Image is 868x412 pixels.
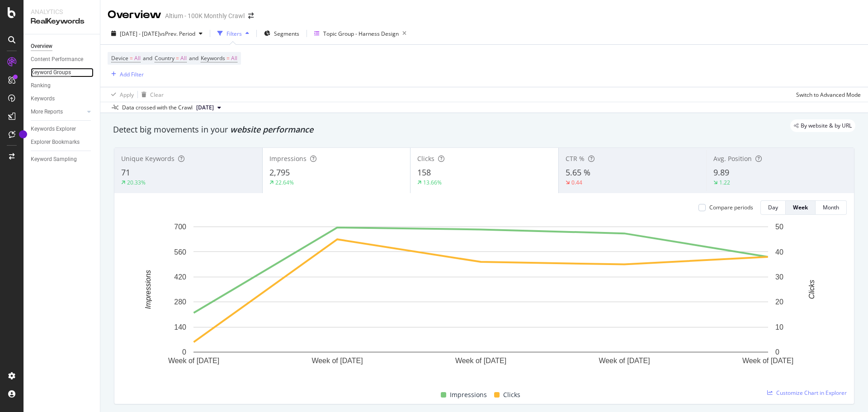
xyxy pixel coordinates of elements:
div: Apply [120,91,134,99]
svg: A chart. [122,222,840,379]
div: 13.66% [423,179,442,186]
span: Impressions [450,389,487,400]
a: More Reports [31,107,85,117]
text: 30 [775,273,783,281]
text: 140 [174,323,186,331]
span: and [143,54,152,62]
a: Overview [31,42,94,51]
span: 9.89 [713,167,729,178]
a: Keywords [31,94,94,104]
span: Avg. Position [713,154,752,163]
span: 5.65 % [566,167,590,178]
div: Analytics [31,7,93,16]
a: Content Performance [31,55,94,64]
text: 280 [174,298,186,306]
span: 2025 Feb. 22nd [196,104,214,112]
span: All [134,52,141,65]
div: Add Filter [120,71,144,78]
span: 158 [417,167,431,178]
text: 20 [775,298,783,306]
a: Keyword Sampling [31,155,94,164]
text: Week of [DATE] [311,357,363,365]
div: Overview [31,42,52,51]
div: arrow-right-arrow-left [248,13,254,19]
div: 20.33% [127,179,146,186]
div: Content Performance [31,55,83,64]
span: 2,795 [269,167,290,178]
span: Keywords [201,54,225,62]
span: CTR % [566,154,585,163]
button: Filters [214,26,253,41]
span: 71 [121,167,130,178]
a: Explorer Bookmarks [31,137,94,147]
div: Switch to Advanced Mode [796,91,861,99]
div: Compare periods [709,204,753,211]
span: By website & by URL [801,123,852,128]
a: Ranking [31,81,94,90]
div: Topic Group - Harness Design [323,30,399,38]
span: Clicks [417,154,434,163]
span: = [130,54,133,62]
div: Keywords [31,94,55,104]
div: Explorer Bookmarks [31,137,80,147]
text: 50 [775,223,783,231]
div: Week [793,204,808,211]
span: Country [155,54,175,62]
button: [DATE] - [DATE]vsPrev. Period [108,26,206,41]
div: Altium - 100K Monthly Crawl [165,11,245,20]
div: Overview [108,7,161,23]
text: Impressions [144,270,152,309]
text: 10 [775,323,783,331]
text: 40 [775,248,783,256]
div: Ranking [31,81,51,90]
span: Clicks [503,389,520,400]
text: Week of [DATE] [599,357,650,365]
span: Segments [274,30,299,38]
button: Switch to Advanced Mode [793,87,861,102]
button: Month [816,200,847,215]
span: = [176,54,179,62]
text: Clicks [808,280,816,299]
div: Month [823,204,839,211]
div: 0.44 [571,179,582,186]
span: Customize Chart in Explorer [776,389,847,397]
span: All [231,52,237,65]
text: 560 [174,248,186,256]
button: Day [760,200,786,215]
div: 1.22 [719,179,730,186]
button: Segments [260,26,303,41]
span: All [180,52,187,65]
span: and [189,54,198,62]
span: Impressions [269,154,307,163]
div: Keywords Explorer [31,124,76,134]
div: Keyword Sampling [31,155,77,164]
div: Clear [150,91,164,99]
div: RealKeywords [31,16,93,27]
div: Data crossed with the Crawl [122,104,193,112]
div: Filters [226,30,242,38]
button: Clear [138,87,164,102]
button: [DATE] [193,102,225,113]
span: = [226,54,230,62]
text: 0 [182,348,186,356]
span: vs Prev. Period [160,30,195,38]
button: Topic Group - Harness Design [311,26,410,41]
div: Tooltip anchor [19,130,27,138]
text: 0 [775,348,779,356]
button: Week [786,200,816,215]
div: Day [768,204,778,211]
div: More Reports [31,107,63,117]
button: Add Filter [108,69,144,80]
span: [DATE] - [DATE] [120,30,160,38]
div: Keyword Groups [31,68,71,77]
button: Apply [108,87,134,102]
text: 700 [174,223,186,231]
text: Week of [DATE] [455,357,506,365]
span: Unique Keywords [121,154,175,163]
div: 22.64% [275,179,294,186]
text: Week of [DATE] [742,357,793,365]
a: Keyword Groups [31,68,94,77]
text: Week of [DATE] [168,357,219,365]
div: legacy label [790,119,855,132]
